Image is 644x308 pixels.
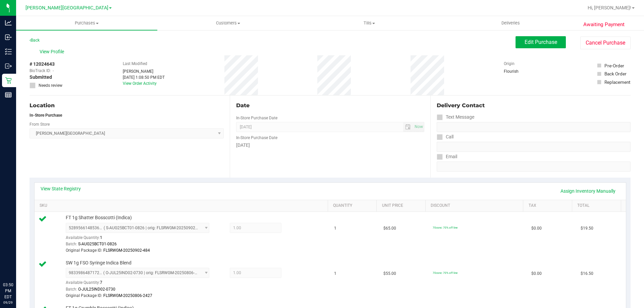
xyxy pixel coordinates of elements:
span: Tills [299,20,439,26]
span: O-JUL25IND02-0730 [78,287,115,292]
span: 1 [334,225,336,232]
label: Last Modified [123,61,147,67]
a: Customers [157,16,299,30]
a: Unit Price [382,203,423,208]
span: Batch: [66,242,77,246]
inline-svg: Retail [5,77,12,84]
inline-svg: Outbound [5,63,12,69]
a: Back [30,38,40,43]
div: Flourish [504,68,537,74]
span: $16.50 [581,270,593,277]
label: Email [437,152,457,162]
label: Call [437,132,453,142]
span: Purchases [16,20,157,26]
input: Format: (999) 999-9999 [437,122,631,132]
span: Edit Purchase [525,39,557,45]
inline-svg: Analytics [5,19,12,26]
div: Available Quantity: [66,233,217,246]
span: Original Package ID: [66,248,102,253]
span: $0.00 [531,225,542,232]
button: Cancel Purchase [580,37,631,49]
label: Origin [504,61,515,67]
div: Replacement [604,79,630,85]
span: $65.00 [383,225,396,232]
a: Deliveries [440,16,581,30]
a: Total [577,203,618,208]
div: Date [236,102,424,110]
span: $0.00 [531,270,542,277]
span: S-AUG25BCT01-0826 [78,242,117,246]
span: Submitted [30,74,52,81]
inline-svg: Reports [5,91,12,98]
span: FLSRWGM-20250902-484 [103,248,150,253]
a: Discount [431,203,521,208]
span: Customers [158,20,298,26]
span: [PERSON_NAME][GEOGRAPHIC_DATA] [25,5,108,11]
div: Location [30,102,224,110]
button: Edit Purchase [516,36,566,48]
span: 7 [100,280,102,285]
span: # 12024643 [30,61,55,68]
span: 70conc: 70% off line [433,271,458,274]
span: FLSRWGM-20250806-2427 [103,293,152,298]
inline-svg: Inventory [5,48,12,55]
p: 09/29 [3,300,13,305]
span: FT 1g Shatter Bosscotti (Indica) [66,214,132,221]
inline-svg: Inbound [5,34,12,41]
a: View Order Activity [123,81,157,86]
div: [PERSON_NAME] [123,68,165,74]
span: 1 [334,270,336,277]
span: - [53,68,54,74]
label: Text Message [437,112,474,122]
div: Back Order [604,70,627,77]
span: Original Package ID: [66,293,102,298]
span: $19.50 [581,225,593,232]
label: In-Store Purchase Date [236,135,277,141]
a: Quantity [333,203,374,208]
div: [DATE] 1:08:50 PM EDT [123,74,165,80]
span: SW 1g FSO Syringe Indica Blend [66,260,131,266]
span: Deliveries [492,20,529,26]
iframe: Resource center [7,254,27,274]
span: 70conc: 70% off line [433,226,458,229]
a: Tills [299,16,440,30]
input: Format: (999) 999-9999 [437,142,631,152]
a: Tax [529,203,570,208]
span: BioTrack ID: [30,68,51,74]
div: [DATE] [236,142,424,149]
div: Delivery Contact [437,102,631,110]
a: View State Registry [41,185,81,192]
a: Assign Inventory Manually [556,185,620,197]
label: In-Store Purchase Date [236,115,277,121]
span: $55.00 [383,270,396,277]
label: From Store [30,121,50,127]
span: 1 [100,235,102,240]
a: SKU [40,203,325,208]
div: Pre-Order [604,62,624,69]
span: Needs review [39,82,62,88]
a: Purchases [16,16,157,30]
div: Available Quantity: [66,278,217,291]
span: Awaiting Payment [583,21,625,28]
p: 03:50 PM EDT [3,282,13,300]
span: Hi, [PERSON_NAME]! [588,5,631,10]
span: View Profile [40,48,66,55]
strong: In-Store Purchase [30,113,62,118]
span: Batch: [66,287,77,292]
